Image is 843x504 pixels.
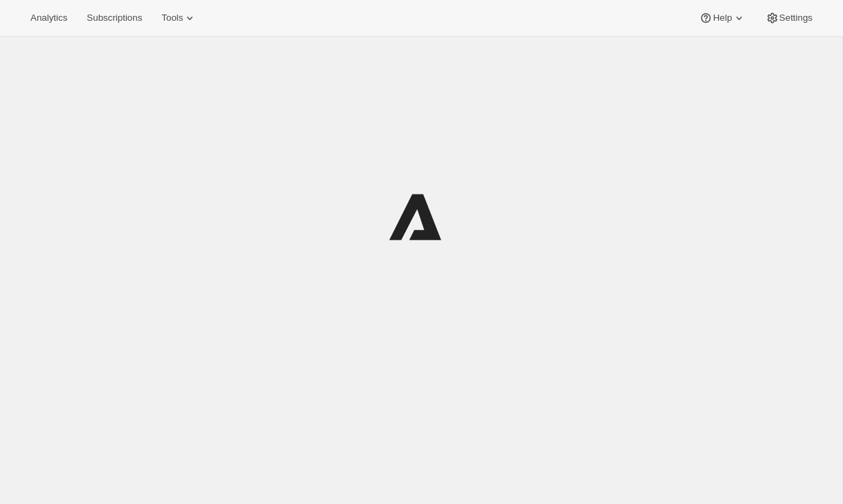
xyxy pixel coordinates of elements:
span: Settings [779,12,813,24]
span: Analytics [30,12,67,24]
button: Analytics [22,8,76,28]
button: Tools [153,8,205,28]
span: Subscriptions [87,12,142,24]
span: Tools [161,12,183,24]
button: Subscriptions [78,8,150,28]
span: Help [713,12,731,24]
button: Help [691,8,754,28]
button: Settings [757,8,821,28]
